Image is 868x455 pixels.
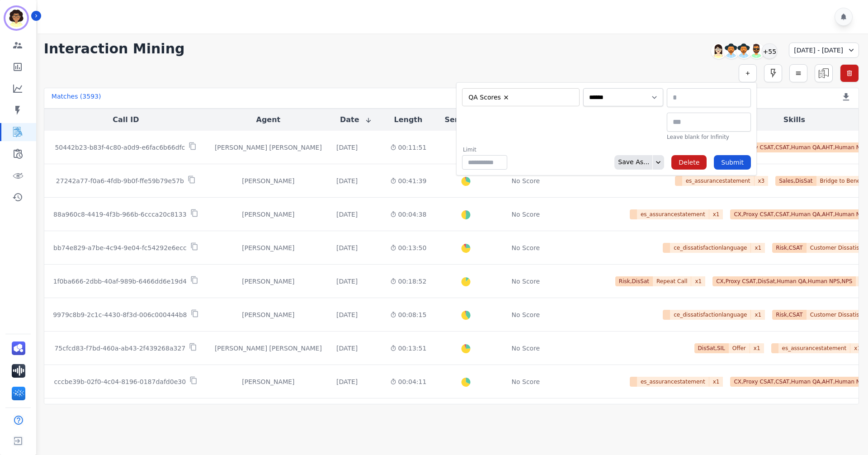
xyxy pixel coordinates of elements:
[789,43,859,58] div: [DATE] - [DATE]
[512,277,540,286] div: No Score
[512,310,540,319] div: No Score
[751,243,765,253] span: x 1
[113,114,139,125] button: Call ID
[772,310,807,320] span: Risk,CSAT
[750,343,764,353] span: x 1
[709,377,723,387] span: x 1
[667,133,751,141] div: Leave blank for Infinity
[53,243,187,252] p: bb74e829-a7be-4c94-9e04-fc54292e6ecc
[709,209,723,219] span: x 1
[54,377,186,386] p: cccbe39b-02f0-4c04-8196-0187dafd0e30
[512,176,540,185] div: No Score
[637,209,709,219] span: es_assurancestatement
[615,276,653,286] span: Risk,DisSat
[52,92,101,104] div: Matches ( 3593 )
[512,210,540,219] div: No Score
[694,343,729,353] span: DisSat,SIL
[215,176,322,185] div: [PERSON_NAME]
[55,143,185,152] p: 50442b23-b83f-4c80-a0d9-e6fac6b66dfc
[53,210,187,219] p: 88a960c8-4419-4f3b-966b-6ccca20c8133
[850,343,864,353] span: x 1
[670,243,751,253] span: ce_dissatisfactionlanguage
[390,176,427,185] div: 00:41:39
[53,310,187,319] p: 9979c8b9-2c1c-4430-8f3d-006c000444b8
[512,344,540,353] div: No Score
[336,310,358,319] div: [DATE]
[762,43,777,59] div: +55
[390,243,427,252] div: 00:13:50
[54,344,185,353] p: 75cfcd83-f7bd-460a-ab43-2f439268a327
[394,114,422,125] button: Length
[464,92,574,103] ul: selected options
[390,143,427,152] div: 00:11:51
[466,93,513,102] li: QA Scores
[729,343,750,353] span: Offer
[336,377,358,386] div: [DATE]
[751,310,765,320] span: x 1
[783,114,805,125] button: Skills
[653,276,691,286] span: Repeat Call
[463,146,507,153] label: Limit
[772,243,807,253] span: Risk,CSAT
[215,210,322,219] div: [PERSON_NAME]
[390,377,427,386] div: 00:04:11
[5,7,27,29] img: Bordered avatar
[215,377,322,386] div: [PERSON_NAME]
[340,114,372,125] button: Date
[614,155,649,170] div: Save As...
[390,210,427,219] div: 00:04:38
[336,210,358,219] div: [DATE]
[671,155,707,170] button: Delete
[712,276,856,286] span: CX,Proxy CSAT,DisSat,Human QA,Human NPS,NPS
[503,94,509,101] button: Remove QA Scores
[215,277,322,286] div: [PERSON_NAME]
[682,176,755,186] span: es_assurancestatement
[53,277,187,286] p: 1f0ba666-2dbb-40af-989b-6466dd6e19d4
[336,143,358,152] div: [DATE]
[390,277,427,286] div: 00:18:52
[755,176,769,186] span: x 3
[691,276,705,286] span: x 1
[56,176,184,185] p: 27242a77-f0a6-4fdb-9b0f-ffe59b79e57b
[775,176,816,186] span: Sales,DisSat
[336,176,358,185] div: [DATE]
[670,310,751,320] span: ce_dissatisfactionlanguage
[336,277,358,286] div: [DATE]
[215,344,322,353] div: [PERSON_NAME] [PERSON_NAME]
[215,310,322,319] div: [PERSON_NAME]
[637,377,709,387] span: es_assurancestatement
[336,243,358,252] div: [DATE]
[256,114,281,125] button: Agent
[215,243,322,252] div: [PERSON_NAME]
[336,344,358,353] div: [DATE]
[390,310,427,319] div: 00:08:15
[512,243,540,252] div: No Score
[390,344,427,353] div: 00:13:51
[778,343,851,353] span: es_assurancestatement
[215,143,322,152] div: [PERSON_NAME] [PERSON_NAME]
[44,41,185,57] h1: Interaction Mining
[714,155,751,170] button: Submit
[512,377,540,386] div: No Score
[444,114,486,125] button: Sentiment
